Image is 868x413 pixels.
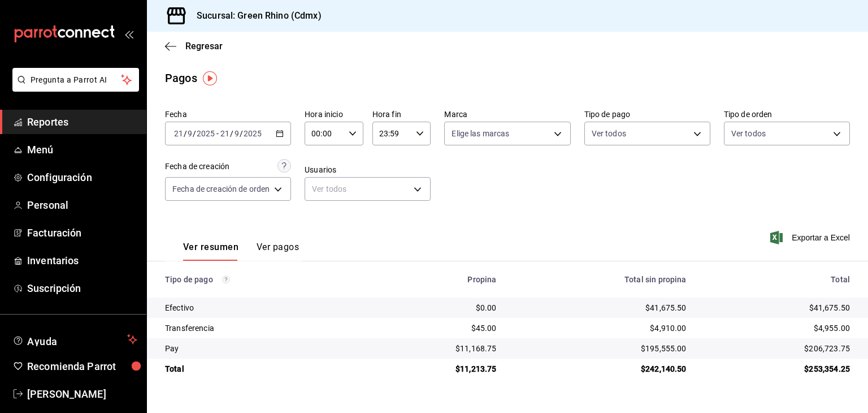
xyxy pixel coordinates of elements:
[705,302,850,313] div: $41,675.50
[515,322,687,334] div: $4,910.00
[243,129,262,138] input: ----
[257,242,299,261] button: Ver pagos
[372,110,431,118] label: Hora fin
[173,129,184,138] input: --
[165,161,229,173] div: Fecha de creación
[124,29,133,38] button: open_drawer_menu
[27,170,137,185] span: Configuración
[705,322,850,334] div: $4,955.00
[165,41,223,51] button: Regresar
[196,129,215,138] input: ----
[234,129,240,138] input: --
[165,70,197,87] div: Pagos
[515,275,687,284] div: Total sin propina
[8,82,139,94] a: Pregunta a Parrot AI
[374,302,496,313] div: $0.00
[27,359,137,374] span: Recomienda Parrot
[12,68,139,92] button: Pregunta a Parrot AI
[183,242,238,261] button: Ver resumen
[444,110,570,118] label: Marca
[27,333,123,346] span: Ayuda
[705,343,850,354] div: $206,723.75
[165,275,356,284] div: Tipo de pago
[374,322,496,334] div: $45.00
[772,231,850,244] button: Exportar a Excel
[705,275,850,284] div: Total
[216,129,219,138] span: -
[27,253,137,268] span: Inventarios
[185,41,223,51] span: Regresar
[515,302,687,313] div: $41,675.50
[31,74,121,86] span: Pregunta a Parrot AI
[203,71,217,85] img: Tooltip marker
[515,363,687,375] div: $242,140.50
[592,128,626,139] span: Ver todos
[452,128,509,139] span: Elige las marcas
[705,363,850,375] div: $253,354.25
[305,177,431,201] div: Ver todos
[27,225,137,240] span: Facturación
[27,281,137,296] span: Suscripción
[188,9,322,23] h3: Sucursal: Green Rhino (Cdmx)
[165,302,356,313] div: Efectivo
[515,343,687,354] div: $195,555.00
[724,110,850,118] label: Tipo de orden
[731,128,766,139] span: Ver todos
[305,110,363,118] label: Hora inicio
[172,183,270,195] span: Fecha de creación de orden
[183,242,299,261] div: navigation tabs
[184,129,187,138] span: /
[27,197,137,213] span: Personal
[230,129,233,138] span: /
[27,386,137,402] span: [PERSON_NAME]
[374,343,496,354] div: $11,168.75
[27,114,137,130] span: Reportes
[165,363,356,375] div: Total
[222,276,230,283] svg: Los pagos realizados con Pay y otras terminales son montos brutos.
[305,166,431,174] label: Usuarios
[240,129,243,138] span: /
[374,363,496,375] div: $11,213.75
[165,343,356,354] div: Pay
[220,129,230,138] input: --
[27,142,137,157] span: Menú
[584,110,710,118] label: Tipo de pago
[374,275,496,284] div: Propina
[187,129,193,138] input: --
[165,322,356,334] div: Transferencia
[165,110,291,118] label: Fecha
[193,129,196,138] span: /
